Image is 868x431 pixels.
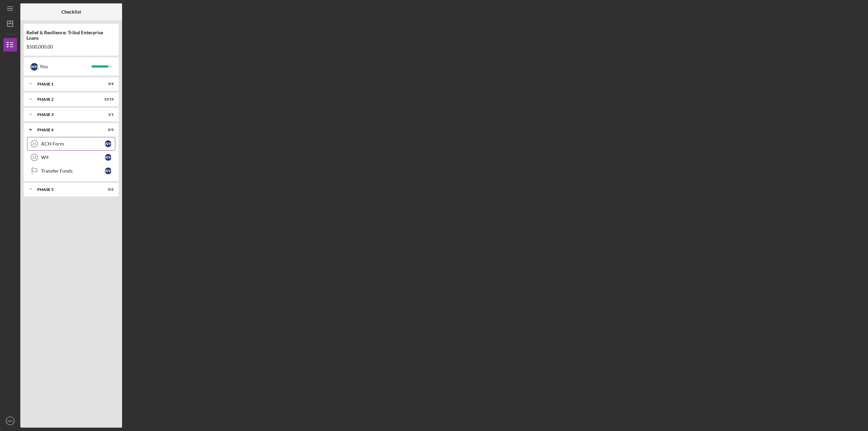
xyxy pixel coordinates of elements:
[105,154,112,161] div: W H
[41,141,105,146] div: ACH Form
[27,137,115,151] a: 21ACH FormWH
[3,414,17,428] button: WH
[31,63,38,71] div: W H
[101,82,114,86] div: 9 / 9
[37,188,97,192] div: Phase 5
[37,82,97,86] div: Phase 1
[27,164,115,178] a: Transfer FundsWH
[27,151,115,164] a: 22W9WH
[105,140,112,147] div: W H
[32,142,36,146] tspan: 21
[101,113,114,117] div: 1 / 1
[37,113,97,117] div: Phase 3
[101,188,114,192] div: 0 / 2
[101,128,114,132] div: 0 / 3
[37,97,97,101] div: Phase 2
[26,44,116,50] div: $500,000.00
[41,168,105,174] div: Transfer Funds
[61,9,81,15] b: Checklist
[26,30,116,41] div: Relief & Resilience: Tribal Enterprise Loans
[40,61,92,72] div: You
[7,419,13,423] text: WH
[105,168,112,174] div: W H
[32,155,36,159] tspan: 22
[37,128,97,132] div: Phase 4
[101,97,114,101] div: 13 / 13
[41,155,105,160] div: W9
